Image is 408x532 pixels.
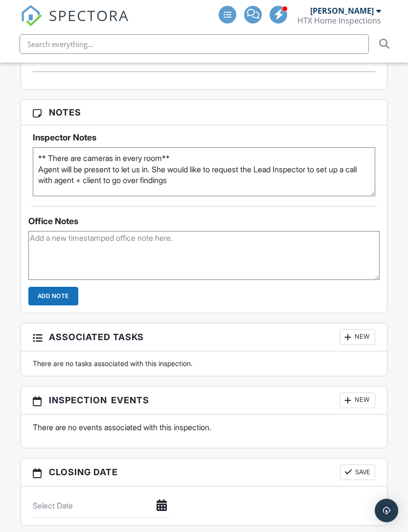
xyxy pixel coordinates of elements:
h5: Inspector Notes [33,133,376,142]
div: New [340,329,375,345]
div: Office Notes [28,216,380,226]
span: Closing date [49,465,118,479]
div: There are no tasks associated with this inspection. [27,359,382,369]
h3: Notes [21,100,387,125]
textarea: ** There are cameras in every room** Agent will be present to let us in. She would like to reques... [33,147,376,196]
img: The Best Home Inspection Software - Spectora [21,5,42,26]
div: [PERSON_NAME] [310,6,374,16]
button: Save [340,464,375,480]
div: HTX Home Inspections [297,16,381,25]
div: Open Intercom Messenger [375,499,398,522]
span: Inspection [49,393,107,407]
input: Add Note [28,287,78,305]
input: Select Date [33,494,169,518]
span: Associated Tasks [49,330,144,344]
span: Events [111,393,149,407]
div: New [340,393,375,408]
p: There are no events associated with this inspection. [33,422,376,433]
input: Search everything... [20,34,369,54]
span: SPECTORA [49,5,129,25]
a: SPECTORA [21,13,129,34]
